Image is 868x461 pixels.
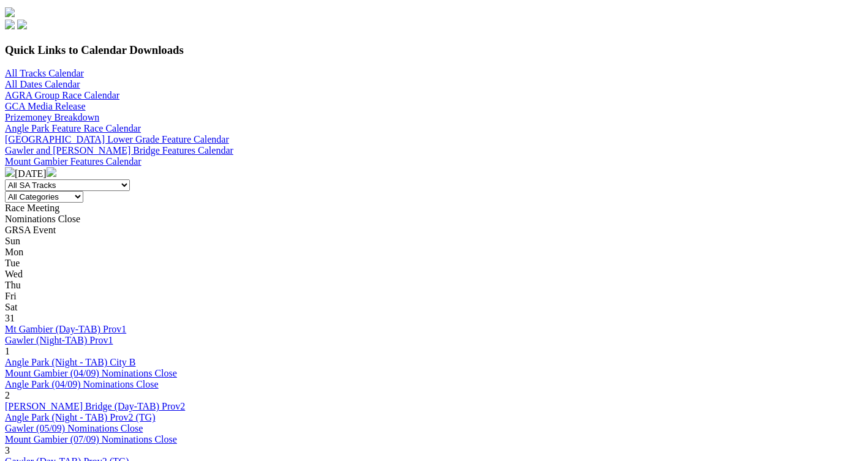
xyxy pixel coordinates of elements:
[17,20,27,29] img: twitter.svg
[5,167,863,179] div: [DATE]
[5,134,229,144] a: [GEOGRAPHIC_DATA] Lower Grade Feature Calendar
[5,167,15,177] img: chevron-left-pager-white.svg
[5,434,177,444] a: Mount Gambier (07/09) Nominations Close
[5,346,10,356] span: 1
[5,445,10,455] span: 3
[5,423,143,433] a: Gawler (05/09) Nominations Close
[5,247,863,258] div: Mon
[47,167,56,177] img: chevron-right-pager-white.svg
[5,236,863,247] div: Sun
[5,291,863,302] div: Fri
[5,7,15,17] img: logo-grsa-white.png
[5,269,863,280] div: Wed
[5,401,185,411] a: [PERSON_NAME] Bridge (Day-TAB) Prov2
[5,20,15,29] img: facebook.svg
[5,302,863,313] div: Sat
[5,258,863,269] div: Tue
[5,214,863,225] div: Nominations Close
[5,101,86,111] a: GCA Media Release
[5,390,10,400] span: 2
[5,225,863,236] div: GRSA Event
[5,90,119,100] a: AGRA Group Race Calendar
[5,335,113,345] a: Gawler (Night-TAB) Prov1
[5,79,80,89] a: All Dates Calendar
[5,43,863,57] h3: Quick Links to Calendar Downloads
[5,156,142,167] a: Mount Gambier Features Calendar
[5,68,84,78] a: All Tracks Calendar
[5,379,159,389] a: Angle Park (04/09) Nominations Close
[5,357,136,367] a: Angle Park (Night - TAB) City B
[5,412,156,422] a: Angle Park (Night - TAB) Prov2 (TG)
[5,313,15,323] span: 31
[5,324,126,334] a: Mt Gambier (Day-TAB) Prov1
[5,112,99,122] a: Prizemoney Breakdown
[5,368,177,378] a: Mount Gambier (04/09) Nominations Close
[5,145,233,156] a: Gawler and [PERSON_NAME] Bridge Features Calendar
[5,280,863,291] div: Thu
[5,123,141,133] a: Angle Park Feature Race Calendar
[5,203,863,214] div: Race Meeting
